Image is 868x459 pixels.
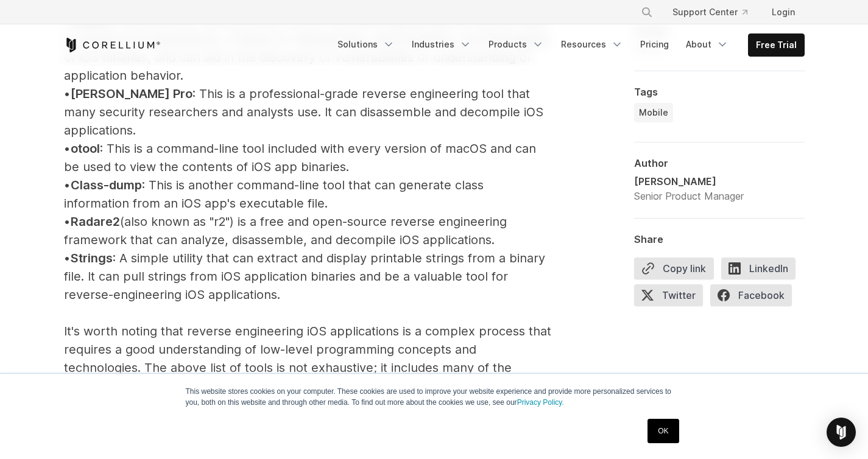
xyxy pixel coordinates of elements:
[827,418,856,447] div: Open Intercom Messenger
[626,1,805,23] div: Navigation Menu
[517,398,564,407] a: Privacy Policy.
[634,86,805,98] div: Tags
[634,258,714,279] button: Copy link
[71,214,120,229] span: Radare2
[71,251,113,265] span: Strings
[186,386,683,408] p: This website stores cookies on your computer. These cookies are used to improve your website expe...
[71,141,100,156] span: otool
[749,34,804,56] a: Free Trial
[634,284,710,311] a: Twitter
[330,33,402,55] a: Solutions
[634,189,744,203] div: Senior Product Manager
[634,284,703,306] span: Twitter
[639,107,668,119] span: Mobile
[71,86,192,101] span: [PERSON_NAME] Pro
[481,33,551,55] a: Products
[710,284,799,311] a: Facebook
[330,33,805,57] div: Navigation Menu
[721,258,796,279] span: LinkedIn
[634,233,805,245] div: Share
[663,1,757,23] a: Support Center
[721,258,803,284] a: LinkedIn
[634,174,744,189] div: [PERSON_NAME]
[762,1,805,23] a: Login
[404,33,479,55] a: Industries
[554,33,630,55] a: Resources
[71,178,142,192] span: Class-dump
[647,419,679,443] a: OK
[634,103,673,122] a: Mobile
[710,284,792,306] span: Facebook
[634,157,805,169] div: Author
[633,33,676,55] a: Pricing
[64,38,161,52] a: Corellium Home
[679,33,736,55] a: About
[636,1,658,23] button: Search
